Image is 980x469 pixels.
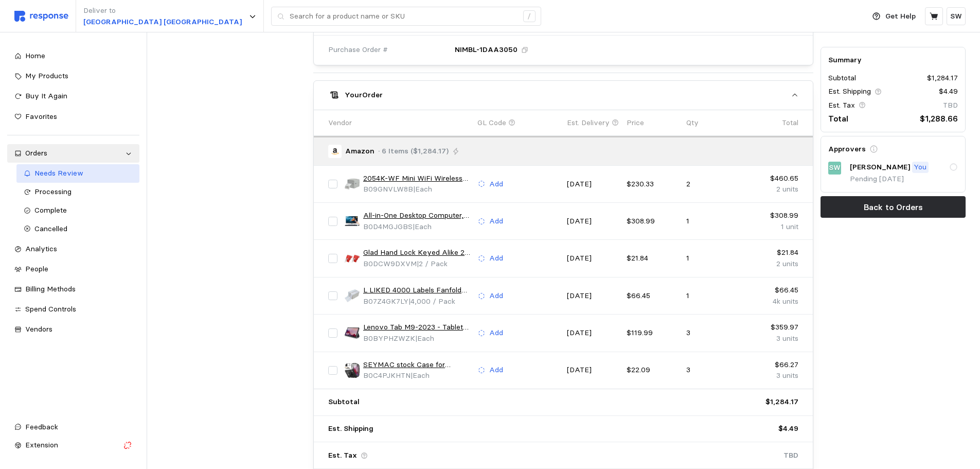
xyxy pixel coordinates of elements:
p: 2 units [746,258,798,270]
p: GL Code [477,117,506,129]
p: Qty [686,117,699,129]
button: Add [477,290,504,302]
span: B0C4PJKHTN [363,371,411,380]
h5: Your Order [345,90,383,100]
span: Analytics [25,244,57,253]
p: $4.49 [939,86,958,98]
p: $308.99 [627,216,679,227]
p: Est. Delivery [567,117,610,129]
p: $66.45 [746,285,798,296]
a: Analytics [7,240,139,258]
p: [DATE] [567,327,619,339]
p: Amazon [345,146,375,157]
button: Add [477,364,504,376]
h5: Summary [828,55,958,65]
a: Billing Methods [7,280,139,299]
p: 1 [686,253,739,264]
p: [DATE] [567,364,619,376]
a: Complete [16,201,139,220]
a: Orders [7,144,139,163]
a: My Products [7,67,139,85]
p: 3 units [746,333,798,344]
a: Home [7,47,139,65]
button: Add [477,178,504,190]
p: 2 [686,179,739,190]
span: People [25,264,48,273]
p: SW [950,11,962,22]
p: Price [627,117,644,129]
p: $21.84 [746,247,798,258]
p: Pending [DATE] [850,174,958,185]
a: SEYMAC stock Case for Lenovo Tab M9 (TB-310FU) 2023 with Screen Protector, Drop-Proof Protection ... [363,359,470,371]
img: 61kZ5mp4iJL.__AC_SX300_SY300_QL70_FMwebp_.jpg [345,288,360,303]
p: $4.49 [778,423,798,435]
button: Add [477,252,504,265]
span: | Each [415,334,434,343]
button: SW [947,7,966,25]
span: Purchase Order # [328,44,388,56]
p: $21.84 [627,253,679,264]
p: $308.99 [746,210,798,221]
img: 712mSCX1HZL.__AC_SX300_SY300_QL70_FMwebp_.jpg [345,214,360,229]
div: / [523,10,536,23]
a: All-in-One Desktop Computer, 22" FHD All-in-One PC Touchscreen 8GB RAM 512GB ROM,Celeron N5095 19... [363,210,470,221]
span: Spend Controls [25,304,76,314]
span: Home [25,51,45,60]
a: Cancelled [16,220,139,238]
span: Vendors [25,324,52,334]
span: Needs Review [34,168,83,178]
span: B0DCW9DXVM [363,259,417,268]
p: Subtotal [328,396,360,408]
p: Add [489,364,503,376]
button: YourOrder [314,81,813,110]
span: Processing [34,187,72,196]
p: · 6 Items ($1,284.17) [378,146,449,157]
p: Subtotal [828,73,856,84]
p: 3 [686,364,739,376]
p: Est. Shipping [828,86,871,98]
p: You [914,162,926,173]
span: Feedback [25,422,58,431]
p: Add [489,216,503,227]
a: L LIKED 4000 Labels Fanfold 4" x 6" Direct Thermal Labels, with Perforated line for Thermal Print... [363,285,470,296]
p: $66.27 [746,359,798,371]
span: Buy It Again [25,91,67,100]
p: Est. Tax [328,450,357,461]
p: Total [782,117,798,129]
p: $460.65 [746,173,798,184]
a: 2054K-WF Mini WiFi Wireless Shipping Label Printer for iPhone Windows Mac Chromebook Android Supp... [363,173,470,184]
p: $230.33 [627,179,679,190]
p: [GEOGRAPHIC_DATA] [GEOGRAPHIC_DATA] [83,16,242,28]
p: 1 [686,216,739,227]
span: Complete [34,205,67,215]
a: Lenovo Tab M9-2023 - Tablet - Long Battery Life - 9" HD - Front 2MP & Rear 8MP Camera - 3GB Memor... [363,322,470,333]
p: TBD [783,450,798,461]
span: B07Z4GK7LY [363,297,408,306]
p: $1,284.17 [765,396,798,408]
img: 61520t5ewBL._AC_SY300_SX300_QL70_FMwebp_.jpg [345,177,360,192]
p: $66.45 [627,290,679,302]
span: | Each [411,371,430,380]
button: Feedback [7,418,139,437]
p: 3 units [746,370,798,381]
input: Search for a product name or SKU [290,7,518,26]
a: Vendors [7,320,139,339]
p: [DATE] [567,216,619,227]
p: [DATE] [567,290,619,302]
img: 71B9WETnmzL._AC_SY300_SX300_QL70_FMwebp_.jpg [345,251,360,266]
img: 71ziiLeH5wL._AC_SY300_SX300_QL70_FMwebp_.jpg [345,363,360,378]
a: Buy It Again [7,87,139,106]
p: 2 units [746,184,798,195]
div: Orders [25,148,121,159]
p: Est. Tax [828,100,855,111]
a: Processing [16,183,139,201]
p: [DATE] [567,253,619,264]
h5: Approvers [828,144,866,155]
img: 618mxQZWt1L._AC_SX679_.jpg [345,325,360,340]
button: Extension [7,436,139,455]
p: Get Help [885,11,916,22]
a: People [7,260,139,279]
button: Add [477,215,504,228]
img: svg%3e [14,11,68,22]
span: My Products [25,71,68,80]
